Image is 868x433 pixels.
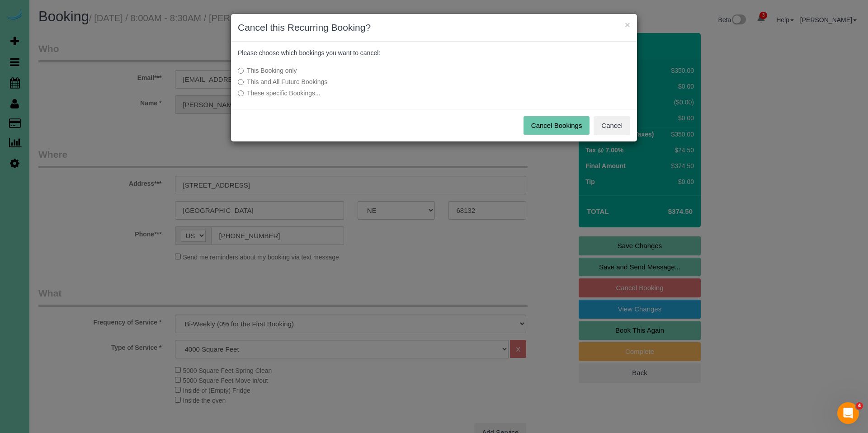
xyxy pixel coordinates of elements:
button: Cancel [594,116,630,135]
label: This and All Future Bookings [238,77,495,86]
input: This Booking only [238,68,244,74]
p: Please choose which bookings you want to cancel: [238,48,630,57]
h3: Cancel this Recurring Booking? [238,21,630,34]
button: × [625,20,630,29]
label: This Booking only [238,66,495,75]
iframe: Intercom live chat [837,402,859,424]
span: 4 [856,402,863,409]
button: Cancel Bookings [524,116,590,135]
input: This and All Future Bookings [238,79,244,85]
input: These specific Bookings... [238,90,244,96]
label: These specific Bookings... [238,89,495,98]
